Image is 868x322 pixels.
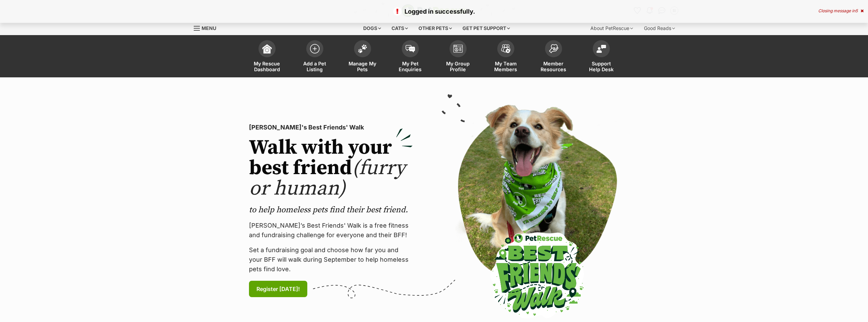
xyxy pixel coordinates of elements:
div: Good Reads [639,21,680,35]
span: Member Resources [538,61,569,72]
h2: Walk with your best friend [249,138,413,199]
span: Support Help Desk [586,61,617,72]
a: Member Resources [530,37,577,77]
img: manage-my-pets-icon-02211641906a0b7f246fdf0571729dbe1e7629f14944591b6c1af311fb30b64b.svg [358,44,367,53]
a: Add a Pet Listing [291,37,339,77]
a: My Pet Enquiries [386,37,434,77]
a: My Group Profile [434,37,482,77]
div: Cats [387,21,413,35]
p: [PERSON_NAME]'s Best Friends' Walk [249,123,413,132]
img: group-profile-icon-3fa3cf56718a62981997c0bc7e787c4b2cf8bcc04b72c1350f741eb67cf2f40e.svg [453,45,463,53]
a: Support Help Desk [577,37,625,77]
span: My Pet Enquiries [395,61,426,72]
p: to help homeless pets find their best friend. [249,204,413,215]
a: Menu [194,21,221,34]
span: Manage My Pets [347,61,378,72]
span: Add a Pet Listing [299,61,330,72]
span: My Rescue Dashboard [252,61,282,72]
a: Register [DATE]! [249,281,307,297]
span: (furry or human) [249,155,406,201]
span: Register [DATE]! [256,285,300,293]
div: Other pets [414,21,457,35]
span: My Group Profile [443,61,473,72]
img: add-pet-listing-icon-0afa8454b4691262ce3f59096e99ab1cd57d4a30225e0717b998d2c9b9846f56.svg [310,44,320,53]
div: About PetRescue [586,21,638,35]
img: help-desk-icon-fdf02630f3aa405de69fd3d07c3f3aa587a6932b1a1747fa1d2bba05be0121f9.svg [597,45,606,53]
p: [PERSON_NAME]’s Best Friends' Walk is a free fitness and fundraising challenge for everyone and t... [249,221,413,240]
div: Dogs [358,21,386,35]
img: pet-enquiries-icon-7e3ad2cf08bfb03b45e93fb7055b45f3efa6380592205ae92323e6603595dc1f.svg [406,45,415,52]
p: Set a fundraising goal and choose how far you and your BFF will walk during September to help hom... [249,245,413,274]
a: Manage My Pets [339,37,386,77]
span: Menu [202,25,216,31]
div: Get pet support [458,21,515,35]
span: My Team Members [490,61,521,72]
img: team-members-icon-5396bd8760b3fe7c0b43da4ab00e1e3bb1a5d9ba89233759b79545d2d3fc5d0d.svg [501,44,511,53]
img: dashboard-icon-eb2f2d2d3e046f16d808141f083e7271f6b2e854fb5c12c21221c1fb7104beca.svg [262,44,272,53]
img: member-resources-icon-8e73f808a243e03378d46382f2149f9095a855e16c252ad45f914b54edf8863c.svg [549,44,558,53]
a: My Rescue Dashboard [243,37,291,77]
a: My Team Members [482,37,530,77]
